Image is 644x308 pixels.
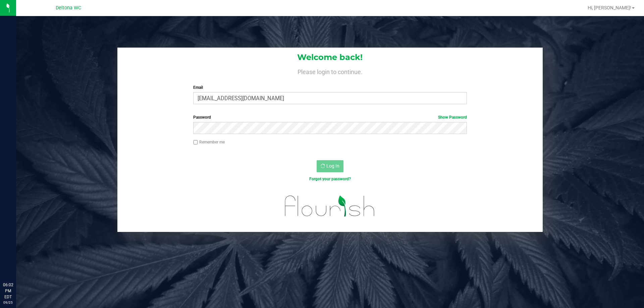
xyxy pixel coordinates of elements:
[317,160,343,172] button: Log In
[193,139,225,145] label: Remember me
[326,163,339,169] span: Log In
[438,115,467,120] a: Show Password
[309,177,351,181] a: Forgot your password?
[117,67,543,75] h4: Please login to continue.
[193,84,467,90] label: Email
[56,5,81,11] span: Deltona WC
[277,189,383,223] img: flourish_logo.svg
[117,53,543,62] h1: Welcome back!
[3,282,13,300] p: 06:02 PM EDT
[3,300,13,305] p: 09/25
[193,140,198,145] input: Remember me
[588,5,631,10] span: Hi, [PERSON_NAME]!
[193,115,211,120] span: Password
